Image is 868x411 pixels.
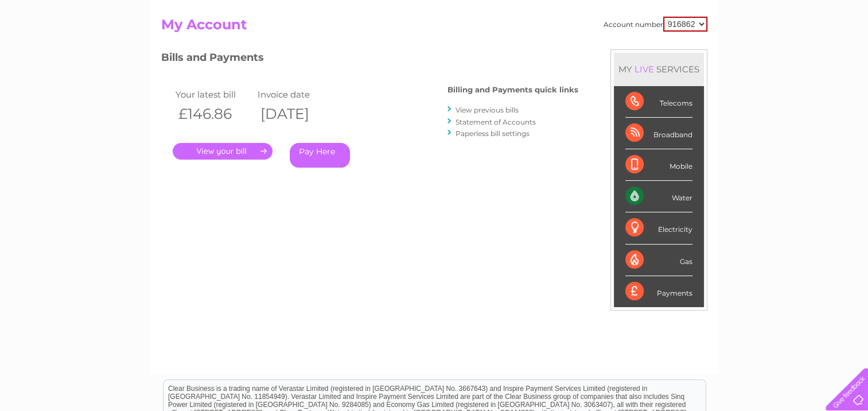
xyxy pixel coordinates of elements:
[652,6,731,20] a: 0333 014 3131
[695,49,720,57] a: Energy
[604,17,707,32] div: Account number
[290,143,350,168] a: Pay Here
[255,87,337,102] td: Invoice date
[625,118,692,149] div: Broadband
[625,181,692,212] div: Water
[625,149,692,181] div: Mobile
[632,64,656,75] div: LIVE
[30,30,89,65] img: logo.png
[456,118,536,126] a: Statement of Accounts
[727,49,761,57] a: Telecoms
[161,17,707,38] h2: My Account
[447,86,578,94] h4: Billing and Payments quick links
[161,49,578,69] h3: Bills and Payments
[625,212,692,244] div: Electricity
[625,86,692,118] div: Telecoms
[625,245,692,276] div: Gas
[768,49,785,57] a: Blog
[614,53,704,86] div: MY SERVICES
[173,143,273,160] a: .
[456,129,530,138] a: Paperless bill settings
[173,87,255,102] td: Your latest bill
[255,102,337,126] th: [DATE]
[792,49,820,57] a: Contact
[173,102,255,126] th: £146.86
[666,49,688,57] a: Water
[164,6,706,56] div: Clear Business is a trading name of Verastar Limited (registered in [GEOGRAPHIC_DATA] No. 3667643...
[456,106,519,114] a: View previous bills
[625,276,692,307] div: Payments
[830,49,857,57] a: Log out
